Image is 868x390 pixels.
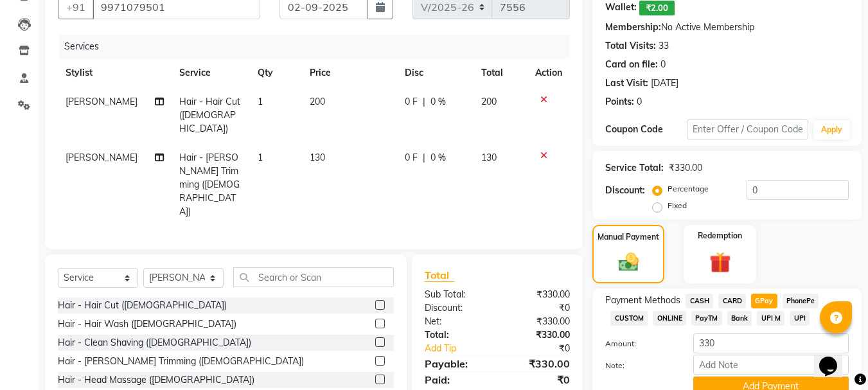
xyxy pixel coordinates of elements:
[397,58,474,87] th: Disc
[497,315,580,328] div: ₹330.00
[612,251,645,274] img: _cash.svg
[415,315,497,328] div: Net:
[610,311,648,326] span: CUSTOM
[659,39,669,53] div: 33
[596,360,683,371] label: Note:
[660,58,666,71] div: 0
[423,95,425,109] span: |
[179,152,240,217] span: Hair - [PERSON_NAME] Trimming ([DEMOGRAPHIC_DATA])
[718,294,746,308] span: CARD
[605,184,645,197] div: Discount:
[430,151,446,164] span: 0 %
[727,311,752,326] span: Bank
[58,58,172,87] th: Stylist
[415,301,497,315] div: Discount:
[605,294,680,307] span: Payment Methods
[497,356,580,371] div: ₹330.00
[605,39,656,53] div: Total Visits:
[250,58,302,87] th: Qty
[481,152,497,163] span: 130
[415,356,497,371] div: Payable:
[58,299,227,312] div: Hair - Hair Cut ([DEMOGRAPHIC_DATA])
[66,96,137,107] span: [PERSON_NAME]
[605,76,648,90] div: Last Visit:
[698,230,742,242] label: Redemption
[691,311,722,326] span: PayTM
[497,328,580,342] div: ₹330.00
[258,152,263,163] span: 1
[751,294,777,308] span: GPay
[813,120,850,139] button: Apply
[598,231,659,243] label: Manual Payment
[310,96,325,107] span: 200
[757,311,784,326] span: UPI M
[405,151,418,164] span: 0 F
[425,269,454,282] span: Total
[637,95,642,109] div: 0
[430,95,446,109] span: 0 %
[605,95,634,109] div: Points:
[179,96,240,134] span: Hair - Hair Cut ([DEMOGRAPHIC_DATA])
[605,123,686,136] div: Coupon Code
[790,311,810,326] span: UPI
[302,58,397,87] th: Price
[415,328,497,342] div: Total:
[415,342,511,355] a: Add Tip
[605,1,637,15] div: Wallet:
[687,120,808,139] input: Enter Offer / Coupon Code
[596,338,683,350] label: Amount:
[703,249,738,276] img: _gift.svg
[58,317,236,331] div: Hair - Hair Wash ([DEMOGRAPHIC_DATA])
[605,161,664,175] div: Service Total:
[605,58,658,71] div: Card on file:
[669,161,702,175] div: ₹330.00
[686,294,713,308] span: CASH
[415,288,497,301] div: Sub Total:
[668,183,709,195] label: Percentage
[58,355,304,368] div: Hair - [PERSON_NAME] Trimming ([DEMOGRAPHIC_DATA])
[310,152,325,163] span: 130
[497,372,580,387] div: ₹0
[497,288,580,301] div: ₹330.00
[405,95,418,109] span: 0 F
[258,96,263,107] span: 1
[527,58,570,87] th: Action
[653,311,686,326] span: ONLINE
[58,336,251,350] div: Hair - Clean Shaving ([DEMOGRAPHIC_DATA])
[481,96,497,107] span: 200
[814,339,855,377] iframe: chat widget
[693,333,849,353] input: Amount
[172,58,250,87] th: Service
[59,35,580,58] div: Services
[783,294,819,308] span: PhonePe
[605,21,661,34] div: Membership:
[58,373,254,387] div: Hair - Head Massage ([DEMOGRAPHIC_DATA])
[605,21,849,34] div: No Active Membership
[474,58,528,87] th: Total
[651,76,678,90] div: [DATE]
[639,1,675,15] span: ₹2.00
[415,372,497,387] div: Paid:
[423,151,425,164] span: |
[668,200,687,211] label: Fixed
[497,301,580,315] div: ₹0
[66,152,137,163] span: [PERSON_NAME]
[233,267,394,287] input: Search or Scan
[511,342,580,355] div: ₹0
[693,355,849,375] input: Add Note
